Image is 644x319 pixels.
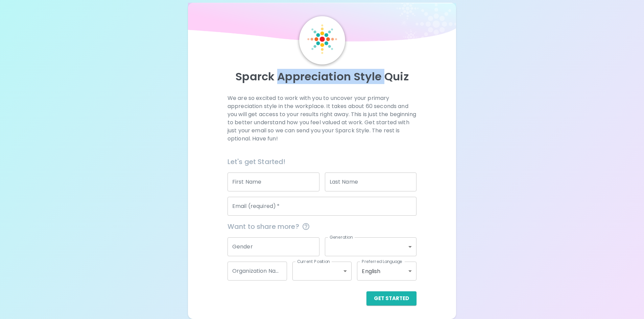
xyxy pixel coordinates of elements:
span: Want to share more? [228,221,416,232]
label: Current Position [297,259,330,264]
img: wave [188,3,456,45]
button: Get Started [366,291,416,305]
img: Sparck Logo [307,24,337,54]
label: Preferred Language [362,259,402,264]
p: We are so excited to work with you to uncover your primary appreciation style in the workplace. I... [228,94,416,143]
p: Sparck Appreciation Style Quiz [196,70,448,83]
label: Generation [330,234,353,240]
h6: Let's get Started! [228,156,416,167]
div: English [357,262,416,281]
svg: This information is completely confidential and only used for aggregated appreciation studies at ... [302,222,310,231]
